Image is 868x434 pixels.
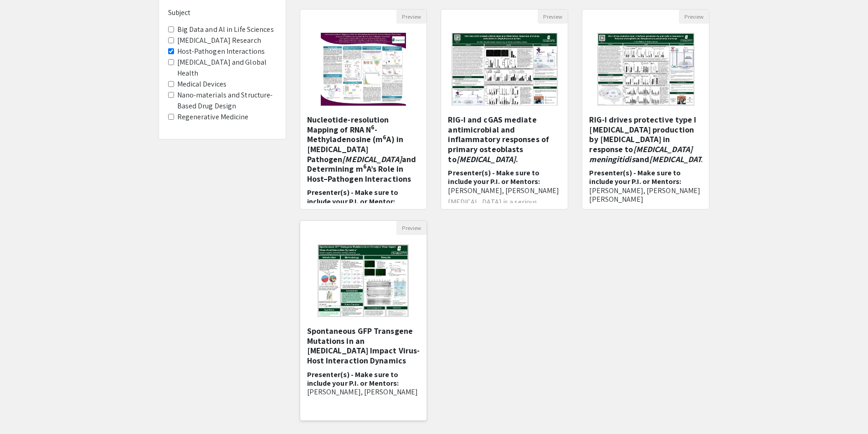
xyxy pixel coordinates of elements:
[177,57,277,79] label: [MEDICAL_DATA] and Global Health
[307,115,420,184] h5: Nucleotide-resolution Mapping of RNA N -Methyladenosine (m A) in [MEDICAL_DATA] Pathogen and Dete...
[300,220,427,421] div: Open Presentation <p class="ql-align-center"><strong style="color: rgb(0, 0, 0); background-color...
[177,35,261,46] label: [MEDICAL_DATA] Research
[589,168,702,204] h6: Presenter(s) - Make sure to include your P.I. or Mentors:
[307,370,420,397] h6: Presenter(s) - Make sure to include your P.I. or Mentors:
[457,154,516,164] em: [MEDICAL_DATA]
[448,168,561,195] h6: Presenter(s) - Make sure to include your P.I. or Mentors:
[168,8,277,17] h6: Subject
[300,9,427,209] div: Open Presentation <p><span style="color: rgb(0, 0, 0);">Nucleotide-resolution Mapping of RNA N</s...
[589,186,700,204] span: [PERSON_NAME], [PERSON_NAME] [PERSON_NAME]
[448,199,561,228] p: [MEDICAL_DATA] is a serious infection of the bone and joints. The primary causative agent is , wh...
[589,115,702,164] h5: RIG-I drives protective type I [MEDICAL_DATA] production by [MEDICAL_DATA] in response to and cha...
[649,154,709,164] em: [MEDICAL_DATA]
[589,144,693,164] em: [MEDICAL_DATA] meningitidis
[582,9,709,209] div: Open Presentation <p>RIG-I drives protective type I interferon production by glial cells in respo...
[448,115,561,164] h5: RIG-I and cGAS mediate antimicrobial and inflammatory responses of primary osteoblasts to .
[307,387,418,397] span: [PERSON_NAME], [PERSON_NAME]
[307,188,420,214] h6: Presenter(s) - Make sure to include your P.I. or Mentor:
[307,326,420,365] h5: Spontaneous GFP Transgene Mutations in an [MEDICAL_DATA] Impact Virus-Host Interaction Dynamics
[363,162,367,170] sup: 6
[177,90,277,112] label: Nano-materials and Structure-Based Drug Design
[588,24,704,115] img: <p>RIG-I drives protective type I interferon production by glial cells in response to <em>Neisser...
[177,46,265,57] label: Host-Pathogen Interactions
[448,186,559,195] span: [PERSON_NAME], [PERSON_NAME]
[679,10,709,24] button: Preview
[396,221,426,235] button: Preview
[342,154,401,164] em: [MEDICAL_DATA]
[538,10,568,24] button: Preview
[442,24,567,115] img: <p>RIG-I and cGAS mediate antimicrobial and inflammatory responses of primary osteoblasts to <em>...
[7,393,39,427] iframe: Chat
[177,79,227,90] label: Medical Devices
[308,235,418,326] img: <p class="ql-align-center"><strong style="color: rgb(0, 0, 0); background-color: transparent;">Sp...
[371,123,375,131] sup: 6
[177,24,274,35] label: Big Data and Al in Life Sciences
[396,10,426,24] button: Preview
[312,24,415,115] img: <p><span style="color: rgb(0, 0, 0);">Nucleotide-resolution Mapping of RNA N</span><sup style="co...
[383,133,386,141] sup: 6
[441,9,568,209] div: Open Presentation <p>RIG-I and cGAS mediate antimicrobial and inflammatory responses of primary o...
[177,112,249,123] label: Regenerative Medicine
